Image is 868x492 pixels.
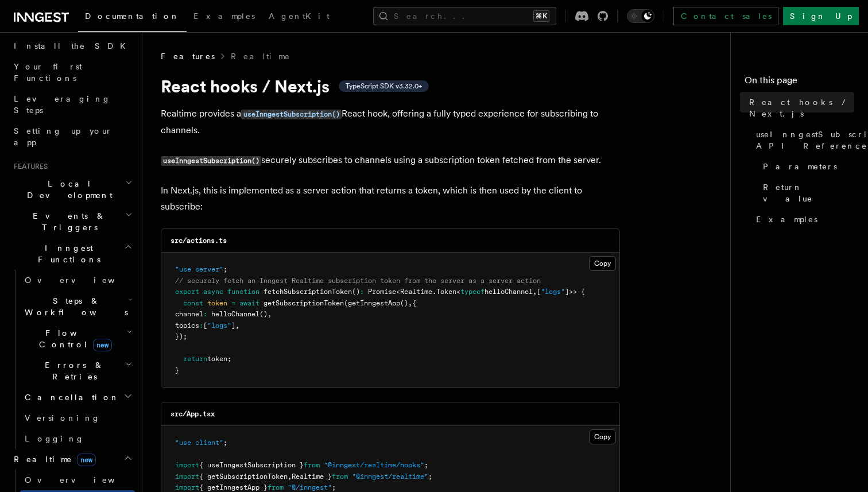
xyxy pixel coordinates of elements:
span: ; [424,461,428,469]
span: Errors & Retries [20,359,125,382]
a: useInngestSubscription() [241,108,342,119]
span: // securely fetch an Inngest Realtime subscription token from the server as a server action [175,277,541,285]
span: Promise [368,288,396,296]
a: Setting up your app [9,121,135,153]
span: Return value [763,181,854,204]
span: Setting up your app [14,126,113,147]
span: Examples [756,214,817,225]
button: Toggle dark mode [627,9,654,23]
button: Flow Controlnew [20,323,135,355]
span: ]>> { [565,288,585,296]
span: "@inngest/realtime/hooks" [324,461,424,469]
a: Return value [758,177,854,209]
span: : [203,310,207,318]
span: "logs" [541,288,565,296]
span: Your first Functions [14,62,82,83]
span: token [207,299,227,307]
span: Features [9,162,48,171]
span: Logging [25,434,84,443]
a: Overview [20,270,135,290]
a: AgentKit [262,3,336,31]
span: async [203,288,223,296]
span: } [175,366,179,374]
span: () [352,288,360,296]
span: { useInngestSubscription } [199,461,304,469]
span: { [412,299,416,307]
span: Steps & Workflows [20,295,128,318]
a: Install the SDK [9,36,135,56]
a: Realtime [231,51,291,62]
span: helloChannel [485,288,533,296]
span: [ [203,321,207,330]
span: , [533,288,537,296]
span: function [227,288,259,296]
span: { getSubscriptionToken [199,472,288,481]
span: < [456,288,460,296]
span: topics [175,321,199,330]
span: import [175,472,199,481]
span: , [268,310,272,318]
button: Inngest Functions [9,238,135,270]
a: Your first Functions [9,56,135,88]
a: Documentation [78,3,187,32]
a: Versioning [20,408,135,428]
span: fetchSubscriptionToken [263,288,352,296]
a: Leveraging Steps [9,88,135,121]
a: Logging [20,428,135,449]
a: Examples [751,209,854,230]
button: Local Development [9,173,135,206]
span: = [231,299,235,307]
a: useInngestSubscription() API Reference [751,124,854,156]
span: , [288,472,292,481]
span: return [183,355,207,363]
span: Install the SDK [14,41,133,51]
span: "use server" [175,265,223,273]
span: , [408,299,412,307]
span: "@/inngest" [288,483,332,491]
span: Overview [25,276,143,285]
span: channel [175,310,203,318]
span: . [432,288,436,296]
a: Sign Up [783,7,859,25]
span: [ [537,288,541,296]
button: Copy [589,256,616,271]
button: Events & Triggers [9,206,135,238]
p: In Next.js, this is implemented as a server action that returns a token, which is then used by th... [161,183,620,215]
span: from [268,483,284,491]
span: React hooks / Next.js [749,96,854,119]
p: Realtime provides a React hook, offering a fully typed experience for subscribing to channels. [161,106,620,138]
code: useInngestSubscription() [241,110,342,119]
span: helloChannel [211,310,259,318]
button: Realtimenew [9,449,135,470]
span: ; [428,472,432,481]
span: new [93,339,112,351]
span: Overview [25,475,143,485]
span: ; [332,483,336,491]
span: Token [436,288,456,296]
a: Contact sales [673,7,778,25]
span: () [400,299,408,307]
button: Errors & Retries [20,355,135,387]
span: Versioning [25,413,100,423]
span: () [259,310,268,318]
span: : [360,288,364,296]
span: new [77,454,96,466]
span: "@inngest/realtime" [352,472,428,481]
span: token; [207,355,231,363]
div: Inngest Functions [9,270,135,449]
span: ; [223,439,227,447]
span: Inngest Functions [9,242,124,265]
button: Copy [589,429,616,444]
span: AgentKit [269,11,330,21]
span: { getInngestApp } [199,483,268,491]
span: "logs" [207,321,231,330]
button: Search...⌘K [373,7,556,25]
span: , [235,321,239,330]
span: Events & Triggers [9,210,125,233]
span: Examples [193,11,255,21]
span: Parameters [763,161,837,172]
span: export [175,288,199,296]
button: Cancellation [20,387,135,408]
span: ] [231,321,235,330]
a: Overview [20,470,135,490]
